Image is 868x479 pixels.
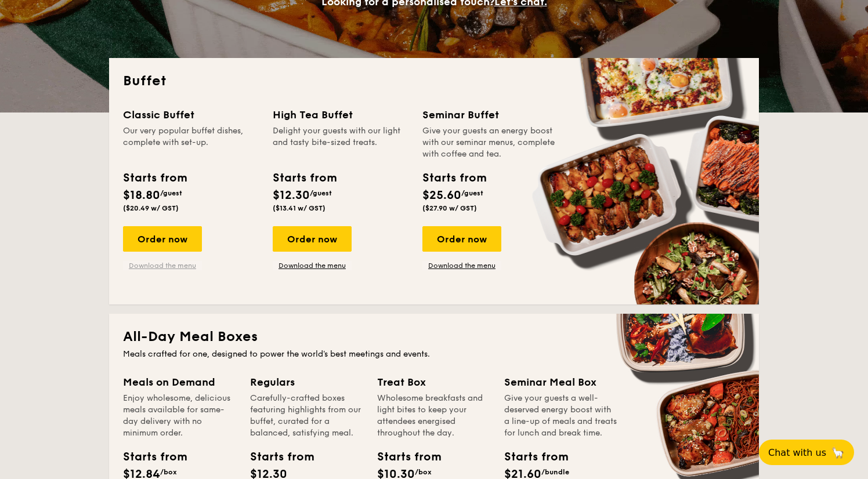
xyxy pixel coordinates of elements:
span: ($13.41 w/ GST) [273,204,325,212]
div: Meals on Demand [123,374,236,390]
h2: All-Day Meal Boxes [123,328,745,346]
span: /box [160,468,177,476]
a: Download the menu [123,261,202,270]
div: Starts from [250,448,302,466]
div: Wholesome breakfasts and light bites to keep your attendees energised throughout the day. [377,393,490,439]
span: Chat with us [768,447,826,458]
div: Order now [422,226,501,252]
h2: Buffet [123,72,745,90]
div: Classic Buffet [123,107,259,123]
div: Give your guests a well-deserved energy boost with a line-up of meals and treats for lunch and br... [504,393,617,439]
span: $18.80 [123,188,160,202]
span: /guest [160,189,182,197]
span: $25.60 [422,188,461,202]
div: Order now [123,226,202,252]
div: Our very popular buffet dishes, complete with set-up. [123,125,259,160]
div: Starts from [422,169,486,187]
div: Seminar Buffet [422,107,558,123]
span: /bundle [541,468,569,476]
div: Delight your guests with our light and tasty bite-sized treats. [273,125,408,160]
span: ($20.49 w/ GST) [123,204,179,212]
span: $12.30 [273,188,310,202]
div: Regulars [250,374,363,390]
span: ($27.90 w/ GST) [422,204,477,212]
div: Order now [273,226,352,252]
div: Carefully-crafted boxes featuring highlights from our buffet, curated for a balanced, satisfying ... [250,393,363,439]
div: Starts from [123,448,175,466]
div: Give your guests an energy boost with our seminar menus, complete with coffee and tea. [422,125,558,160]
div: Starts from [504,448,556,466]
div: Seminar Meal Box [504,374,617,390]
span: /guest [310,189,332,197]
div: Starts from [377,448,429,466]
div: High Tea Buffet [273,107,408,123]
button: Chat with us🦙 [759,440,854,465]
div: Treat Box [377,374,490,390]
div: Starts from [123,169,186,187]
a: Download the menu [422,261,501,270]
a: Download the menu [273,261,352,270]
div: Meals crafted for one, designed to power the world's best meetings and events. [123,349,745,360]
span: 🦙 [831,446,845,459]
div: Starts from [273,169,336,187]
div: Enjoy wholesome, delicious meals available for same-day delivery with no minimum order. [123,393,236,439]
span: /box [415,468,432,476]
span: /guest [461,189,483,197]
